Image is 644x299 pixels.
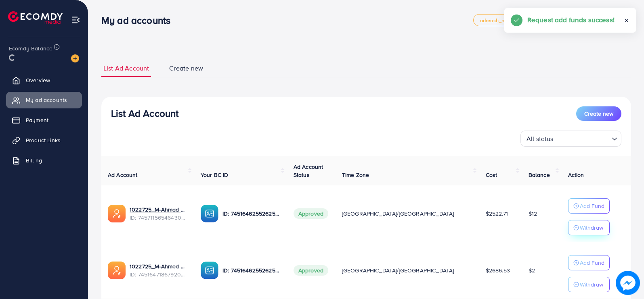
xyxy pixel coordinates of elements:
p: Withdraw [580,280,603,289]
span: Product Links [26,136,61,144]
span: adreach_new_package [480,18,534,23]
span: Create new [584,110,613,118]
img: logo [8,11,63,24]
h5: Request add funds success! [527,15,615,25]
span: [GEOGRAPHIC_DATA]/[GEOGRAPHIC_DATA] [342,210,454,218]
p: Add Fund [580,201,604,211]
a: 1022725_M-Ahmad Ad Account 2_1736245040763 [130,206,188,214]
p: Withdraw [580,223,603,233]
img: image [616,271,640,295]
button: Withdraw [568,220,610,235]
img: ic-ads-acc.e4c84228.svg [108,205,126,222]
button: Withdraw [568,277,610,292]
div: <span class='underline'>1022725_M-Ahmad Ad Account 2_1736245040763</span></br>7457115654643040272 [130,206,188,222]
img: ic-ba-acc.ded83a64.svg [201,262,218,279]
a: adreach_new_package [473,14,541,26]
img: ic-ads-acc.e4c84228.svg [108,262,126,279]
button: Create new [576,106,621,121]
span: Approved [294,265,328,276]
span: Your BC ID [201,171,229,179]
p: ID: 7451646255262597137 [222,266,281,275]
span: ID: 7457115654643040272 [130,214,188,222]
img: image [71,54,79,62]
span: Cost [486,171,497,179]
span: $2522.71 [486,210,508,218]
img: menu [71,15,80,25]
input: Search for option [556,131,608,145]
span: Create new [169,64,203,73]
span: Approved [294,208,328,219]
span: List Ad Account [103,64,149,73]
a: Overview [6,72,82,88]
span: Ad Account [108,171,138,179]
span: $2686.53 [486,266,510,274]
span: Overview [26,76,50,84]
h3: List Ad Account [111,108,178,119]
img: ic-ba-acc.ded83a64.svg [201,205,218,222]
span: Payment [26,116,48,124]
span: Time Zone [342,171,369,179]
span: Billing [26,156,42,164]
a: Product Links [6,132,82,148]
span: ID: 7451647186792087569 [130,270,188,278]
span: Ad Account Status [294,163,323,179]
span: [GEOGRAPHIC_DATA]/[GEOGRAPHIC_DATA] [342,266,454,274]
h3: My ad accounts [101,15,177,26]
p: ID: 7451646255262597137 [222,209,281,218]
a: Payment [6,112,82,128]
span: All status [525,133,555,145]
span: Action [568,171,584,179]
button: Add Fund [568,255,610,270]
button: Add Fund [568,198,610,214]
div: Search for option [520,131,621,147]
a: Billing [6,152,82,168]
span: My ad accounts [26,96,67,104]
span: $12 [529,210,537,218]
a: My ad accounts [6,92,82,108]
div: <span class='underline'>1022725_M-Ahmed Ad Account_1734971817368</span></br>7451647186792087569 [130,262,188,279]
span: Balance [529,171,550,179]
span: Ecomdy Balance [9,44,52,52]
span: $2 [529,266,535,274]
p: Add Fund [580,258,604,268]
a: 1022725_M-Ahmed Ad Account_1734971817368 [130,262,188,270]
